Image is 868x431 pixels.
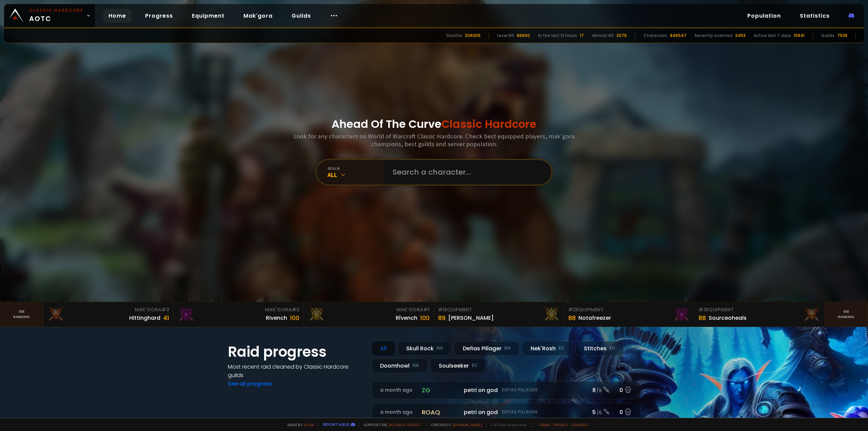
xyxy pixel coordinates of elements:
div: 88 [698,313,706,322]
h1: Ahead Of The Curve [332,116,536,132]
div: Rivench [266,314,287,322]
div: 100 [290,313,299,322]
div: Defias Pillager [454,341,519,356]
div: [PERSON_NAME] [448,314,494,322]
div: Sourceoheals [709,314,747,322]
div: Equipment [698,306,820,313]
div: All [372,341,395,356]
a: Mak'Gora#1Rîvench100 [304,302,434,327]
div: 3453 [735,33,746,39]
div: All [328,171,384,179]
span: # 3 [698,306,706,313]
div: Notafreezer [578,314,611,322]
a: Terms [538,422,551,427]
small: NA [504,345,511,352]
a: a fan [304,422,314,427]
small: EU [609,345,615,352]
div: 41 [163,313,169,322]
div: Equipment [568,306,690,313]
div: 88 [568,313,576,322]
div: Guilds [821,33,834,39]
a: Consent [571,422,589,427]
div: 7538 [837,33,847,39]
span: Made by [283,422,314,427]
small: NA [436,345,443,352]
span: # 2 [568,306,576,313]
div: Nek'Rosh [522,341,573,356]
div: Rîvench [396,314,417,322]
a: Home [103,9,132,23]
span: Classic Hardcore [441,116,536,132]
div: 206309 [465,33,480,39]
small: EU [472,362,477,369]
div: In the last 12 hours [538,33,577,39]
a: Mak'Gora#3Hittinghard41 [43,302,174,327]
span: # 1 [438,306,445,313]
a: Privacy [553,422,568,427]
div: Almost 60 [592,33,614,39]
small: EU [558,345,564,352]
a: Progress [140,9,178,23]
div: 89 [438,313,446,322]
input: Search a character... [389,160,543,184]
h1: Raid progress [228,341,363,363]
div: Mak'Gora [308,306,430,313]
a: Classic HardcoreAOTC [4,4,95,27]
a: Seeranking [825,302,868,327]
div: Skull Rock [398,341,452,356]
a: [DOMAIN_NAME] [453,422,482,427]
div: 17 [580,33,584,39]
div: Characters [644,33,667,39]
small: NA [412,362,419,369]
div: Recently scanned [695,33,732,39]
div: 846547 [670,33,687,39]
a: Buy me a coffee [389,422,422,427]
span: # 3 [161,306,169,313]
span: Checkout [427,422,482,427]
a: See all progress [228,380,272,388]
div: Level 60 [497,33,514,39]
div: 10841 [794,33,805,39]
div: realm [328,166,384,171]
h4: Most recent raid cleaned by Classic Hardcore guilds [228,363,363,379]
a: a month agoroaqpetri on godDefias Pillager5 /60 [372,403,640,421]
div: 66692 [517,33,530,39]
a: #2Equipment88Notafreezer [564,302,694,327]
div: Soulseeker [430,358,486,373]
a: Statistics [794,9,835,23]
a: Population [742,9,786,23]
div: Doomhowl [372,358,428,373]
span: # 2 [292,306,299,313]
div: Mak'Gora [178,306,299,313]
span: AOTC [29,7,83,24]
a: Guilds [286,9,316,23]
a: Mak'gora [238,9,278,23]
a: Mak'Gora#2Rivench100 [174,302,304,327]
a: Report a bug [323,422,350,427]
a: #3Equipment88Sourceoheals [694,302,825,327]
small: Classic Hardcore [29,7,83,14]
div: 100 [420,313,430,322]
div: Mak'Gora [47,306,169,313]
div: Equipment [438,306,560,313]
a: a month agozgpetri on godDefias Pillager8 /90 [372,381,640,399]
div: 2075 [616,33,627,39]
div: Active last 7 days [754,33,791,39]
a: #1Equipment89[PERSON_NAME] [434,302,564,327]
div: Deaths [447,33,462,39]
a: Equipment [186,9,230,23]
span: v. d752d5 - production [486,422,527,427]
span: Support me, [359,422,422,427]
div: Hittinghard [129,314,160,322]
div: Stitches [575,341,624,356]
h3: Look for any characters on World of Warcraft Classic Hardcore. Check best equipped players, mak'g... [291,132,577,148]
span: # 1 [423,306,430,313]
